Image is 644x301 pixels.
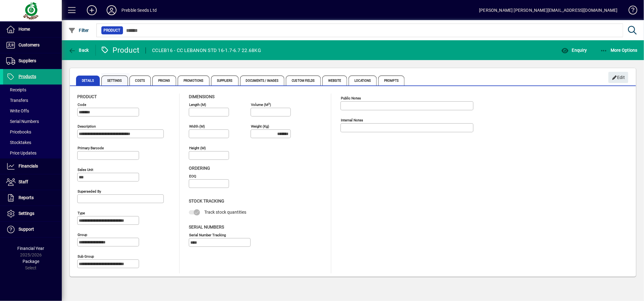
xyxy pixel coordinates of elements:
[78,124,96,129] mat-label: Description
[189,94,214,99] span: Dimensions
[19,27,30,32] span: Home
[6,129,31,134] span: Pricebooks
[6,87,26,92] span: Receipts
[204,210,246,215] span: Track stock quantities
[251,103,271,107] mat-label: Volume (m )
[189,198,224,203] span: Stock Tracking
[378,76,405,85] span: Prompts
[560,45,588,56] button: Enquiry
[612,72,625,83] span: Edit
[78,211,85,215] mat-label: Type
[322,76,347,85] span: Website
[3,190,62,206] a: Reports
[3,222,62,237] a: Support
[78,254,94,259] mat-label: Sub group
[189,166,210,171] span: Ordering
[76,76,100,85] span: Details
[62,45,96,56] app-page-header-button: Back
[268,102,270,105] sup: 3
[189,225,224,229] span: Serial Numbers
[341,96,361,100] mat-label: Public Notes
[189,124,205,129] mat-label: Width (m)
[104,27,121,33] span: Product
[189,233,226,237] mat-label: Serial Number tracking
[68,48,89,53] span: Back
[600,48,638,53] span: More Options
[3,53,62,69] a: Suppliers
[6,119,39,124] span: Serial Numbers
[561,48,587,53] span: Enquiry
[211,76,239,85] span: Suppliers
[78,168,93,172] mat-label: Sales unit
[152,46,261,55] div: CCLEB16 - CC LEBANON STD 16-1.7-6.7 22.68KG
[67,25,91,36] button: Filter
[77,94,97,99] span: Product
[3,206,62,221] a: Settings
[19,179,28,184] span: Staff
[18,246,44,251] span: Financial Year
[479,5,618,15] div: [PERSON_NAME] [PERSON_NAME][EMAIL_ADDRESS][DOMAIN_NAME]
[189,146,206,150] mat-label: Height (m)
[121,5,157,15] div: Prebble Seeds Ltd
[599,45,639,56] button: More Options
[78,146,104,150] mat-label: Primary barcode
[19,227,34,232] span: Support
[129,76,151,85] span: Costs
[152,76,176,85] span: Pricing
[3,95,62,106] a: Transfers
[101,76,128,85] span: Settings
[178,76,210,85] span: Promotions
[6,140,31,145] span: Stocktakes
[82,5,102,16] button: Add
[189,103,206,107] mat-label: Length (m)
[349,76,377,85] span: Locations
[6,150,36,155] span: Price Updates
[19,164,38,168] span: Financials
[286,76,320,85] span: Custom Fields
[3,159,62,174] a: Financials
[608,72,628,83] button: Edit
[3,127,62,137] a: Pricebooks
[19,74,36,79] span: Products
[3,116,62,127] a: Serial Numbers
[251,124,269,129] mat-label: Weight (Kg)
[67,45,91,56] button: Back
[78,189,101,194] mat-label: Superseded by
[19,58,36,63] span: Suppliers
[3,85,62,95] a: Receipts
[23,259,39,264] span: Package
[341,118,363,122] mat-label: Internal Notes
[102,5,121,16] button: Profile
[6,98,28,103] span: Transfers
[624,1,636,21] a: Knowledge Base
[68,28,89,33] span: Filter
[3,37,62,53] a: Customers
[78,103,86,107] mat-label: Code
[100,45,140,55] div: Product
[3,148,62,158] a: Price Updates
[6,108,29,113] span: Write Offs
[3,174,62,190] a: Staff
[189,174,196,178] mat-label: EOQ
[19,195,34,200] span: Reports
[19,42,40,47] span: Customers
[240,76,285,85] span: Documents / Images
[3,106,62,116] a: Write Offs
[3,137,62,148] a: Stocktakes
[78,233,87,237] mat-label: Group
[19,211,34,216] span: Settings
[3,22,62,37] a: Home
